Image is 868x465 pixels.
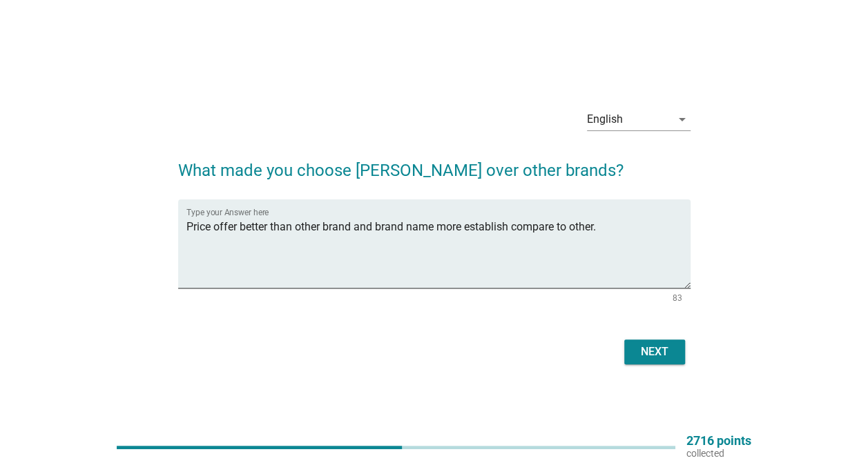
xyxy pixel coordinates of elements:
i: arrow_drop_down [674,111,691,128]
p: 2716 points [686,435,751,447]
div: Next [635,344,674,360]
h2: What made you choose [PERSON_NAME] over other brands? [178,144,691,183]
p: collected [686,447,751,459]
div: English [587,113,623,126]
textarea: Type your Answer here [186,216,691,288]
div: 83 [673,294,682,302]
button: Next [624,339,685,364]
